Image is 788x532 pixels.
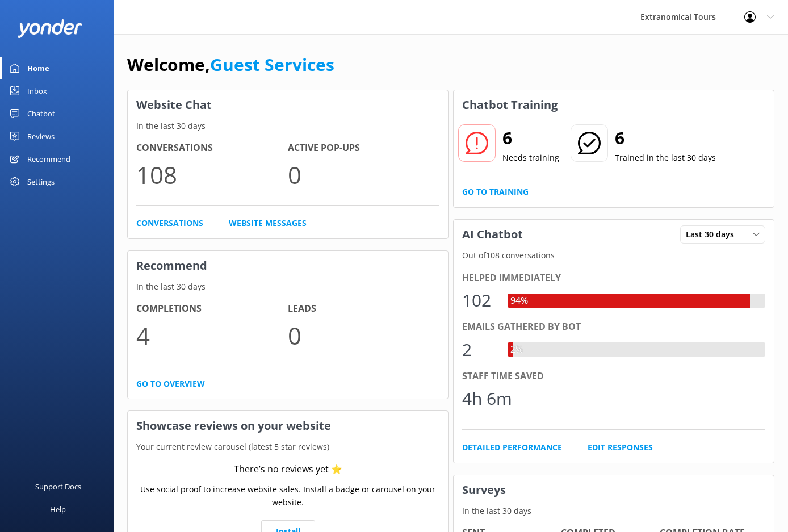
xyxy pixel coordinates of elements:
[136,156,288,194] p: 108
[27,102,55,125] div: Chatbot
[136,141,288,156] h4: Conversations
[462,336,496,363] div: 2
[462,186,529,198] a: Go to Training
[27,148,70,170] div: Recommend
[234,462,342,477] div: There’s no reviews yet ⭐
[454,90,566,120] h3: Chatbot Training
[128,90,448,120] h3: Website Chat
[27,170,55,193] div: Settings
[615,124,716,152] h2: 6
[210,53,334,76] a: Guest Services
[288,156,439,194] p: 0
[615,152,716,164] p: Trained in the last 30 days
[128,120,448,132] p: In the last 30 days
[127,51,334,78] h1: Welcome,
[462,287,496,314] div: 102
[508,294,531,308] div: 94%
[288,316,439,354] p: 0
[462,441,562,454] a: Detailed Performance
[27,57,49,79] div: Home
[50,498,66,521] div: Help
[27,125,55,148] div: Reviews
[136,316,288,354] p: 4
[502,152,559,164] p: Needs training
[288,301,439,316] h4: Leads
[136,217,203,229] a: Conversations
[27,79,47,102] div: Inbox
[128,251,448,280] h3: Recommend
[454,475,774,505] h3: Surveys
[588,441,653,454] a: Edit Responses
[136,301,288,316] h4: Completions
[686,228,741,241] span: Last 30 days
[508,342,526,357] div: 2%
[17,19,82,38] img: yonder-white-logo.png
[136,483,439,509] p: Use social proof to increase website sales. Install a badge or carousel on your website.
[35,475,81,498] div: Support Docs
[502,124,559,152] h2: 6
[462,369,765,384] div: Staff time saved
[128,411,448,441] h3: Showcase reviews on your website
[462,320,765,334] div: Emails gathered by bot
[288,141,439,156] h4: Active Pop-ups
[128,441,448,453] p: Your current review carousel (latest 5 star reviews)
[454,505,774,517] p: In the last 30 days
[136,378,205,390] a: Go to overview
[128,280,448,293] p: In the last 30 days
[462,385,512,412] div: 4h 6m
[229,217,307,229] a: Website Messages
[454,220,531,249] h3: AI Chatbot
[454,249,774,262] p: Out of 108 conversations
[462,271,765,286] div: Helped immediately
